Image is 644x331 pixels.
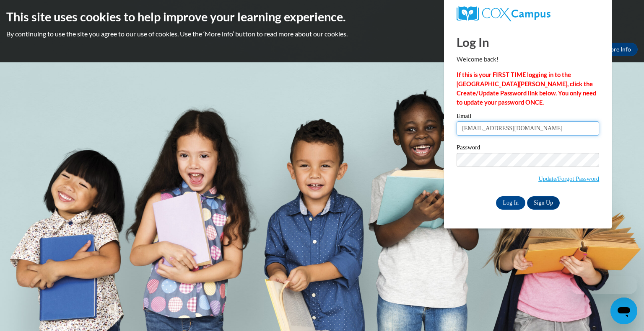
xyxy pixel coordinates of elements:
a: Update/Forgot Password [538,175,599,182]
a: More Info [598,43,638,56]
strong: If this is your FIRST TIME logging in to the [GEOGRAPHIC_DATA][PERSON_NAME], click the Create/Upd... [457,71,596,106]
p: Welcome back! [457,55,599,64]
iframe: Button to launch messaging window [610,298,637,324]
h1: Log In [457,33,599,51]
input: Log In [496,196,525,210]
p: By continuing to use the site you agree to our use of cookies. Use the ‘More info’ button to read... [6,29,638,38]
a: COX Campus [457,6,599,21]
a: Sign Up [527,196,560,210]
h2: This site uses cookies to help improve your learning experience. [6,8,638,25]
label: Email [457,113,599,121]
img: COX Campus [457,6,551,21]
label: Password [457,144,599,153]
iframe: Message from company [571,276,637,294]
